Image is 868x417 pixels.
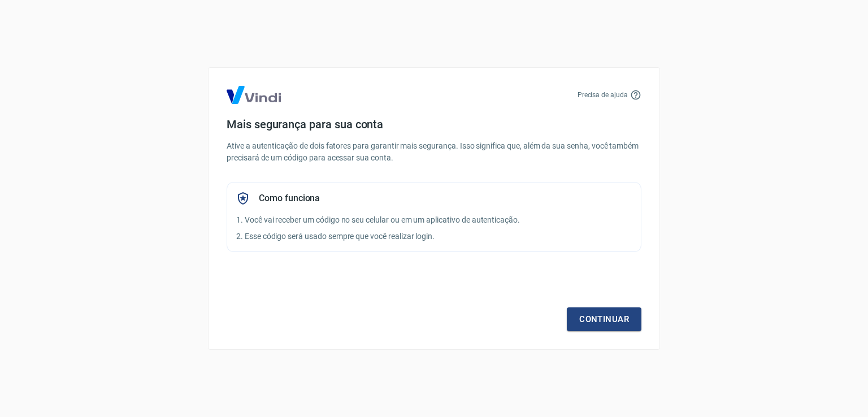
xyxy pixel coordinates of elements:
h4: Mais segurança para sua conta [227,118,641,131]
p: 1. Você vai receber um código no seu celular ou em um aplicativo de autenticação. [236,214,632,226]
a: Continuar [567,307,641,331]
p: Precisa de ajuda [578,90,628,100]
p: Ative a autenticação de dois fatores para garantir mais segurança. Isso significa que, além da su... [227,140,641,164]
img: Logo Vind [227,86,281,104]
p: 2. Esse código será usado sempre que você realizar login. [236,231,632,242]
h5: Como funciona [259,193,320,204]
